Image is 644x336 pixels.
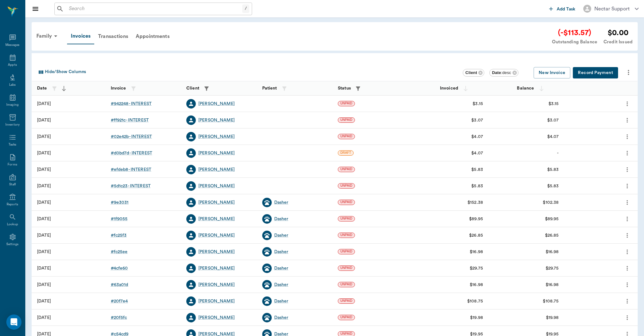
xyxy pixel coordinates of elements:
[604,39,633,46] div: Credit Issued
[338,266,355,270] span: UNPAID
[9,142,16,147] div: Tasks
[274,282,288,288] div: Dasher
[534,67,570,79] button: New Invoice
[198,265,235,271] div: [PERSON_NAME]
[274,249,288,255] div: Dasher
[7,222,18,227] div: Lookup
[546,265,559,271] div: $29.75
[37,265,51,271] div: 09/03/24
[470,314,483,321] div: $19.98
[552,27,597,39] div: (-$113.57)
[440,86,458,90] strong: Invoiced
[547,134,559,140] div: $4.07
[471,117,483,123] div: $3.07
[198,101,235,107] div: [PERSON_NAME]
[274,265,288,271] a: Dasher
[198,216,235,222] a: [PERSON_NAME]
[111,199,129,206] a: #9e3031
[622,197,632,208] button: more
[622,246,632,257] button: more
[198,134,235,140] a: [PERSON_NAME]
[463,69,484,77] div: Client
[198,183,235,189] a: [PERSON_NAME]
[469,216,483,222] div: $89.95
[186,86,199,90] strong: Client
[37,150,51,156] div: 04/01/25
[338,315,355,320] span: UNPAID
[111,249,128,255] a: #fc25ee
[338,299,355,303] span: UNPAID
[546,314,559,321] div: $19.98
[6,242,19,247] div: Settings
[338,200,355,204] span: UNPAID
[37,101,51,107] div: 09/01/25
[471,166,483,173] div: $5.83
[594,5,630,13] div: Nectar Support
[338,118,355,122] span: UNPAID
[469,232,483,239] div: $26.85
[470,282,483,288] div: $16.98
[471,183,483,189] div: $5.83
[517,86,534,90] strong: Balance
[489,69,518,77] div: Date:desc
[622,296,632,307] button: more
[111,134,152,140] div: # 02e42b - INTEREST
[7,202,18,207] div: Reports
[622,115,632,126] button: more
[37,134,51,140] div: 07/01/25
[111,166,152,173] a: #efdeb8- INTEREST
[547,183,559,189] div: $5.83
[37,314,51,321] div: 12/12/23
[552,39,597,46] div: Outstanding Balance
[111,216,128,222] a: #1f9055
[37,232,51,239] div: 09/06/24
[8,162,17,167] div: Forms
[557,150,559,156] div: -
[111,86,126,90] strong: Invoice
[37,117,51,123] div: 08/01/25
[111,134,152,140] a: #02e42b- INTEREST
[111,117,149,123] div: # ff921c - INTEREST
[94,29,132,44] div: Transactions
[573,67,618,79] button: Record Payment
[338,151,353,155] span: DRAFT
[242,4,249,13] div: /
[132,29,173,44] a: Appointments
[274,232,288,239] a: Dasher
[622,263,632,274] button: more
[543,199,559,206] div: $102.38
[111,183,151,189] a: #5d1c23- INTEREST
[198,150,235,156] a: [PERSON_NAME]
[37,249,51,255] div: 09/06/24
[198,282,235,288] a: [PERSON_NAME]
[111,150,152,156] a: #d0bd7d- INTEREST
[471,150,483,156] div: $4.07
[338,86,351,90] strong: Status
[198,232,235,239] div: [PERSON_NAME]
[338,134,355,139] span: UNPAID
[37,298,51,304] div: 12/13/23
[467,298,483,304] div: $108.75
[198,117,235,123] div: [PERSON_NAME]
[622,98,632,109] button: more
[111,282,128,288] a: #63a01d
[198,166,235,173] a: [PERSON_NAME]
[492,70,511,75] span: : desc
[111,232,127,239] div: # fc25f3
[622,131,632,142] button: more
[274,314,288,321] div: Dasher
[622,230,632,241] button: more
[274,298,288,304] a: Dasher
[338,332,355,336] span: UNPAID
[5,43,20,47] div: Messages
[111,282,128,288] div: # 63a01d
[274,199,288,206] div: Dasher
[471,134,483,140] div: $4.07
[198,314,235,321] a: [PERSON_NAME]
